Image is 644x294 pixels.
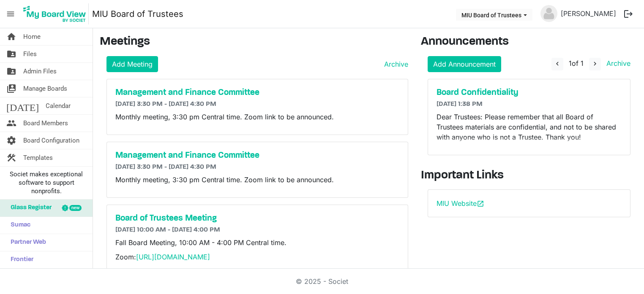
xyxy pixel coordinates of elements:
[6,200,52,216] span: Glass Register
[554,60,561,67] span: navigate_before
[115,252,399,262] p: Zoom:
[115,151,399,161] a: Management and Finance Committee
[136,253,210,261] a: [URL][DOMAIN_NAME]
[23,132,79,149] span: Board Configuration
[6,46,16,62] span: folder_shared
[6,115,16,132] span: people
[23,63,57,80] span: Admin Files
[421,35,638,49] h3: Announcements
[46,97,71,114] span: Calendar
[106,56,158,72] a: Add Meeting
[456,9,532,21] button: MIU Board of Trustees dropdownbutton
[437,112,622,142] p: Dear Trustees: Please remember that all Board of Trustees materials are confidential, and not to ...
[115,237,399,248] p: Fall Board Meeting, 10:00 AM - 4:00 PM Central time.
[23,28,41,45] span: Home
[23,46,37,62] span: Files
[6,217,30,234] span: Sumac
[6,28,16,45] span: home
[569,59,584,67] span: of 1
[381,59,408,69] a: Archive
[23,80,67,97] span: Manage Boards
[115,100,399,108] h6: [DATE] 3:30 PM - [DATE] 4:30 PM
[6,63,16,80] span: folder_shared
[6,97,39,114] span: [DATE]
[421,169,638,183] h3: Important Links
[115,163,399,171] h6: [DATE] 3:30 PM - [DATE] 4:30 PM
[603,59,630,67] a: Archive
[540,5,557,22] img: no-profile-picture.svg
[296,277,348,286] a: © 2025 - Societ
[428,56,501,72] a: Add Announcement
[6,251,33,268] span: Frontier
[115,175,399,185] p: Monthly meeting, 3:30 pm Central time. Zoom link to be announced.
[23,115,68,132] span: Board Members
[6,80,16,97] span: switch_account
[115,213,399,224] a: Board of Trustees Meeting
[437,199,484,208] a: MIU Websiteopen_in_new
[115,88,399,98] a: Management and Finance Committee
[6,132,16,149] span: settings
[4,170,89,195] span: Societ makes exceptional software to support nonprofits.
[23,149,53,166] span: Templates
[115,226,399,234] h6: [DATE] 10:00 AM - [DATE] 4:00 PM
[92,5,183,22] a: MIU Board of Trustees
[569,59,572,67] span: 1
[115,112,399,122] p: Monthly meeting, 3:30 pm Central time. Zoom link to be announced.
[21,3,89,24] img: My Board View Logo
[6,234,46,251] span: Partner Web
[477,200,484,208] span: open_in_new
[437,88,622,98] a: Board Confidentiality
[551,58,563,70] button: navigate_before
[591,60,599,67] span: navigate_next
[69,205,82,211] div: new
[619,5,637,23] button: logout
[437,101,483,108] span: [DATE] 1:38 PM
[557,5,619,22] a: [PERSON_NAME]
[589,58,601,70] button: navigate_next
[21,3,92,24] a: My Board View Logo
[100,35,408,49] h3: Meetings
[6,149,16,166] span: construction
[3,6,19,22] span: menu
